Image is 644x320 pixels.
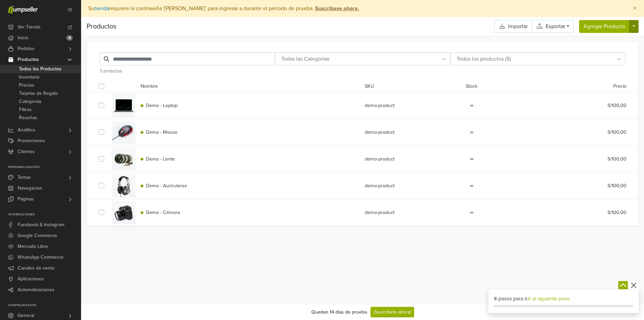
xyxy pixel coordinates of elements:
[18,125,35,135] span: Analítica
[99,119,626,146] div: Demo - Mousedemo-product∞S/100,00
[360,182,449,190] div: demo-product
[19,114,37,122] span: Reseñas
[449,182,494,190] div: ∞
[542,102,631,109] div: S/100,00
[542,129,631,136] div: S/100,00
[532,20,574,33] a: Exportar
[314,5,359,12] a: Suscríbase ahora.
[528,296,571,302] a: Ir al siguiente paso.
[99,172,626,199] div: Demo - Auricularesdemo-product∞S/100,00
[19,81,34,89] span: Precios
[18,43,34,54] span: Pedidos
[449,209,494,216] div: ∞
[99,199,626,226] div: Demo - Cámarademo-product∞S/100,00
[146,156,175,162] span: Demo - Lente
[146,129,177,135] span: Demo - Mouse
[19,89,58,98] span: Tarjetas de Regalo
[626,0,644,17] button: Close
[19,65,62,73] span: Todos los Productos
[18,183,42,194] span: Navegacion
[146,103,177,108] span: Demo - Laptop
[633,3,637,13] span: ×
[141,103,177,108] a: Demo - Laptop
[315,5,359,12] strong: Suscríbase ahora.
[360,102,449,109] div: demo-product
[8,303,81,307] p: Configuración
[449,102,494,109] div: ∞
[18,22,40,33] span: Ver Tienda
[18,274,44,284] span: Aplicaciones
[8,165,81,169] p: Personalización
[360,129,449,136] div: demo-product
[100,68,122,74] span: 5 productos
[360,155,449,163] div: demo-product
[136,83,360,91] div: Nombre
[18,219,64,230] span: Facebook & Instagram
[542,182,631,190] div: S/100,00
[360,209,449,216] div: demo-product
[449,155,494,163] div: ∞
[99,146,626,172] div: Demo - Lentedemo-product∞S/100,00
[494,295,633,303] div: 8 pasos para ir.
[19,98,42,106] span: Categorías
[141,210,180,215] a: Demo - Cámara
[18,284,54,295] span: Automatizaciones
[8,213,81,217] p: Integraciones
[449,129,494,136] div: ∞
[18,241,48,252] span: Mercado Libre
[542,83,631,91] div: Precio
[141,156,175,162] a: Demo - Lente
[141,183,187,189] a: Demo - Auriculares
[18,135,45,146] span: Promociones
[371,307,414,317] a: ¡Suscríbete ahora!
[18,33,28,43] span: Inicio
[19,73,40,81] span: Inventario
[18,146,35,157] span: Clientes
[18,54,39,65] span: Productos
[99,92,626,119] div: Demo - Laptopdemo-product∞S/100,00
[449,83,494,91] div: Stock
[87,21,116,31] span: Productos
[454,55,610,63] div: Todos los productos (5)
[146,210,180,215] span: Demo - Cámara
[19,106,32,114] span: Filtros
[146,183,187,189] span: Demo - Auriculares
[66,35,73,41] span: 8
[542,155,631,163] div: S/100,00
[18,252,64,263] span: WhatsApp Commerce
[494,20,532,33] a: Importar
[360,83,449,91] div: SKU
[542,209,631,216] div: S/100,00
[18,230,57,241] span: Google Commerce
[18,172,31,183] span: Temas
[94,5,109,12] a: tienda
[18,263,54,274] span: Canales de venta
[579,20,629,33] button: Agregar Producto
[141,129,177,135] a: Demo - Mouse
[18,194,34,205] span: Páginas
[311,308,368,316] div: Quedan 14 días de prueba.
